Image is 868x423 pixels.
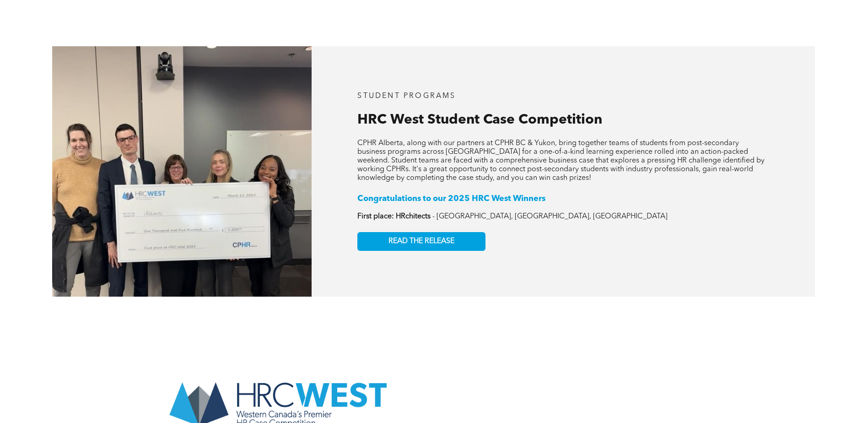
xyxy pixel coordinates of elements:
strong: First place: HRchitects [357,213,431,220]
a: READ THE RELEASE [357,232,485,251]
span: CPHR Alberta, along with our partners at CPHR BC & Yukon, bring together teams of students from p... [357,140,765,182]
span: [GEOGRAPHIC_DATA], [GEOGRAPHIC_DATA], [GEOGRAPHIC_DATA] [437,213,668,220]
span: - [432,213,435,220]
span: HRC West Student Case Competition [357,113,602,127]
span: STUDENT PROGRAMS [357,92,456,100]
span: READ THE RELEASE [388,237,454,246]
span: Congratulations to our 2025 HRC West Winners [357,195,545,203]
